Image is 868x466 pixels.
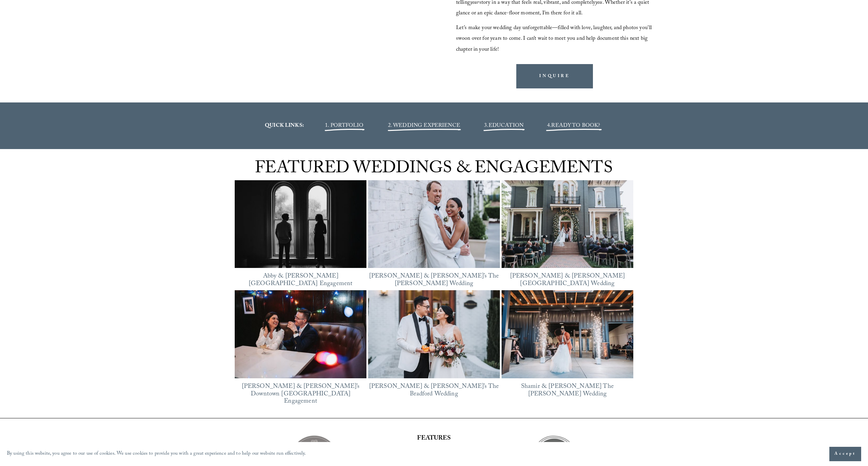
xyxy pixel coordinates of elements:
span: 3. [484,121,523,131]
button: Accept [829,447,861,461]
a: Shamir & [PERSON_NAME] The [PERSON_NAME] Wedding [521,382,614,400]
span: Let’s make your wedding day unforgettable—filled with love, laughter, and photos you’ll swoon ove... [456,24,653,54]
strong: FEATURES [417,433,451,444]
img: Lorena &amp; Tom’s Downtown Durham Engagement [235,290,366,378]
a: Abby & [PERSON_NAME][GEOGRAPHIC_DATA] Engagement [249,271,352,290]
a: [PERSON_NAME] & [PERSON_NAME]’s The Bradford Wedding [369,382,499,400]
img: Shamir &amp; Keegan’s The Meadows Raleigh Wedding [502,290,633,378]
a: 2. WEDDING EXPERIENCE [388,121,460,131]
span: Accept [834,451,856,457]
a: EDUCATION [489,121,523,131]
a: 1. PORTFOLIO [325,121,363,131]
a: Bella &amp; Mike’s The Maxwell Raleigh Wedding [368,180,500,268]
a: [PERSON_NAME] & [PERSON_NAME]’s Downtown [GEOGRAPHIC_DATA] Engagement [242,382,360,407]
span: FEATURED WEDDINGS & ENGAGEMENTS [255,156,613,184]
a: READY TO BOOK? [551,121,600,131]
a: [PERSON_NAME] & [PERSON_NAME]’s The [PERSON_NAME] Wedding [369,271,499,290]
strong: QUICK LINKS: [265,121,304,131]
p: By using this website, you agree to our use of cookies. We use cookies to provide you with a grea... [7,449,306,459]
a: [PERSON_NAME] & [PERSON_NAME][GEOGRAPHIC_DATA] Wedding [510,271,625,290]
img: Chantel &amp; James’ Heights House Hotel Wedding [502,180,633,268]
span: 4. [547,121,551,131]
a: INQUIRE [516,64,593,88]
a: Abby &amp; Reed’s Heights House Hotel Engagement [235,180,366,268]
img: Justine &amp; Xinli’s The Bradford Wedding [368,290,500,378]
img: Abby &amp; Reed’s Heights House Hotel Engagement [235,175,366,274]
img: Bella &amp; Mike’s The Maxwell Raleigh Wedding [368,175,500,274]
